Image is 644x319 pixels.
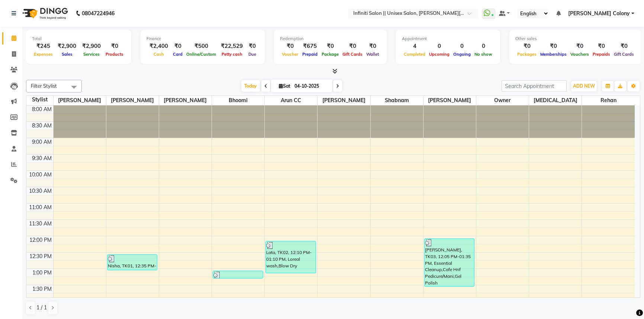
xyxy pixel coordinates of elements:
[402,42,427,51] div: 4
[582,96,635,105] span: Rehan
[36,304,47,312] span: 1 / 1
[82,3,115,24] b: 08047224946
[364,42,381,51] div: ₹0
[265,96,317,105] span: Arun CC
[31,285,53,293] div: 1:30 PM
[280,36,381,42] div: Redemption
[28,171,53,179] div: 10:00 AM
[220,52,244,57] span: Petty cash
[473,52,494,57] span: No show
[515,52,538,57] span: Packages
[538,42,569,51] div: ₹0
[104,42,125,51] div: ₹0
[81,52,102,57] span: Services
[247,52,258,57] span: Due
[591,42,612,51] div: ₹0
[476,96,529,105] span: Owner
[146,36,259,42] div: Finance
[184,42,218,51] div: ₹500
[502,80,567,92] input: Search Appointment
[515,42,538,51] div: ₹0
[30,154,53,162] div: 9:30 AM
[364,52,381,57] span: Wallet
[213,271,263,278] div: Nisha, TK01, 01:05 PM-01:20 PM, Eyebrow
[146,42,171,51] div: ₹2,400
[104,52,125,57] span: Products
[277,83,292,89] span: Sat
[538,52,569,57] span: Memberships
[32,42,55,51] div: ₹245
[152,52,166,57] span: Cash
[292,81,329,92] input: 2025-10-04
[28,187,53,195] div: 10:30 AM
[212,96,264,105] span: Bhoomi
[107,255,157,270] div: Nisha, TK01, 12:35 PM-01:05 PM, Royal Shave
[569,42,591,51] div: ₹0
[32,36,125,42] div: Total
[171,42,184,51] div: ₹0
[30,105,53,113] div: 8:00 AM
[451,42,473,51] div: 0
[612,42,636,51] div: ₹0
[402,36,494,42] div: Appointment
[280,42,300,51] div: ₹0
[571,81,597,91] button: ADD NEW
[32,52,55,57] span: Expenses
[341,52,364,57] span: Gift Cards
[159,96,212,105] span: [PERSON_NAME]
[171,52,184,57] span: Card
[529,96,582,105] span: [MEDICAL_DATA]
[427,42,451,51] div: 0
[30,122,53,130] div: 8:30 AM
[26,96,53,104] div: Stylist
[241,80,260,92] span: Today
[424,96,476,105] span: [PERSON_NAME]
[591,52,612,57] span: Prepaids
[54,96,106,105] span: [PERSON_NAME]
[246,42,259,51] div: ₹0
[371,96,423,105] span: Shabnam
[28,236,53,244] div: 12:00 PM
[341,42,364,51] div: ₹0
[451,52,473,57] span: Ongoing
[106,96,159,105] span: [PERSON_NAME]
[280,52,300,57] span: Voucher
[30,138,53,146] div: 9:00 AM
[31,269,53,277] div: 1:00 PM
[425,239,474,286] div: [PERSON_NAME], TK03, 12:05 PM-01:35 PM, Essential Cleanup,Cafe Hnf Pedicure/Mani,Gel Polish
[218,42,246,51] div: ₹22,529
[55,42,79,51] div: ₹2,900
[184,52,218,57] span: Online/Custom
[19,3,70,24] img: logo
[300,42,320,51] div: ₹675
[28,204,53,211] div: 11:00 AM
[320,52,341,57] span: Package
[28,253,53,260] div: 12:30 PM
[569,52,591,57] span: Vouchers
[402,52,427,57] span: Completed
[320,42,341,51] div: ₹0
[515,36,636,42] div: Other sales
[612,52,636,57] span: Gift Cards
[266,241,316,273] div: Lata, TK02, 12:10 PM-01:10 PM, Loreal wash,Blow Dry
[60,52,74,57] span: Sales
[573,83,595,89] span: ADD NEW
[568,10,630,17] span: [PERSON_NAME] Colony
[300,52,319,57] span: Prepaid
[427,52,451,57] span: Upcoming
[473,42,494,51] div: 0
[318,96,370,105] span: [PERSON_NAME]
[31,83,57,89] span: Filter Stylist
[28,220,53,228] div: 11:30 AM
[79,42,104,51] div: ₹2,900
